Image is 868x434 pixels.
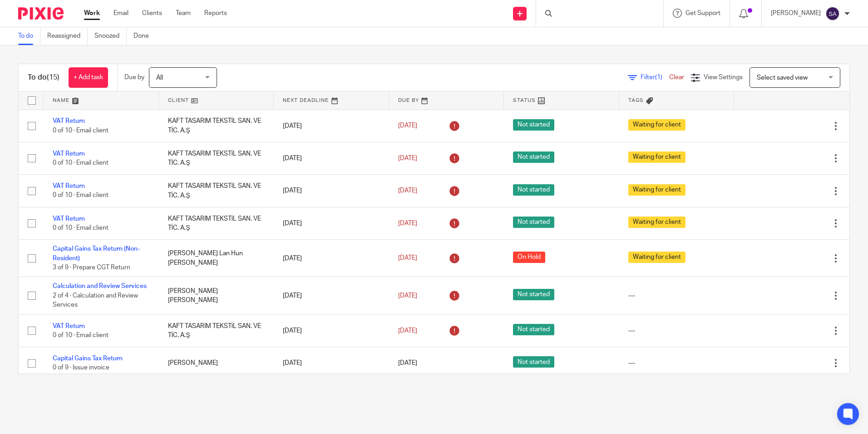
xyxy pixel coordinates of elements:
a: Clients [142,9,162,18]
td: [PERSON_NAME] Lan Hun [PERSON_NAME] [159,240,274,277]
td: [DATE] [274,207,389,239]
span: 0 of 10 · Email client [53,160,108,166]
a: VAT Return [53,183,85,189]
span: Filter [641,74,669,81]
span: 0 of 9 · Issue invoice [53,365,109,371]
div: --- [628,291,725,300]
span: Not started [513,151,554,163]
p: Due by [124,73,144,82]
span: 0 of 10 · Email client [53,225,108,231]
img: Pixie [18,7,64,20]
span: View Settings [704,74,743,81]
a: Reassigned [47,27,88,45]
td: [DATE] [274,314,389,347]
a: Email [113,9,128,18]
span: Waiting for client [628,252,686,263]
td: KAFT TASARIM TEKSTİL SAN. VE TİC. A.Ş [159,142,274,174]
h1: To do [28,73,59,82]
span: On Hold [513,252,545,263]
span: [DATE] [398,360,417,366]
span: 3 of 9 · Prepare CGT Return [53,264,130,271]
td: KAFT TASARIM TEKSTİL SAN. VE TİC. A.Ş [159,175,274,207]
span: 0 of 10 · Email client [53,127,108,134]
td: KAFT TASARIM TEKSTİL SAN. VE TİC. A.Ş [159,314,274,347]
td: KAFT TASARIM TEKSTİL SAN. VE TİC. A.Ş [159,110,274,142]
td: [PERSON_NAME] [PERSON_NAME] [159,277,274,314]
span: Not started [513,217,554,228]
a: Done [133,27,156,45]
span: (15) [47,74,59,81]
td: [DATE] [274,240,389,277]
td: [DATE] [274,175,389,207]
span: Not started [513,324,554,335]
span: [DATE] [398,187,417,194]
div: --- [628,358,725,368]
td: [DATE] [274,110,389,142]
a: Capital Gains Tax Return (Non-Resident) [53,246,140,261]
span: Select saved view [757,75,808,81]
a: Clear [669,74,684,81]
span: Not started [513,289,554,300]
span: 0 of 10 · Email client [53,332,108,338]
a: VAT Return [53,323,85,329]
img: svg%3E [825,6,840,21]
td: [DATE] [274,142,389,174]
td: [PERSON_NAME] [159,347,274,379]
a: Snoozed [94,27,127,45]
a: VAT Return [53,216,85,222]
span: Waiting for client [628,119,686,131]
a: Capital Gains Tax Return [53,355,123,362]
span: Get Support [686,10,720,16]
span: (1) [655,74,662,81]
a: Reports [204,9,227,18]
a: Work [84,9,100,18]
span: 2 of 4 · Calculation and Review Services [53,293,138,308]
a: Calculation and Review Services [53,283,147,289]
a: VAT Return [53,151,85,157]
td: KAFT TASARIM TEKSTİL SAN. VE TİC. A.Ş [159,207,274,239]
span: All [156,75,163,81]
span: [DATE] [398,123,417,129]
span: Waiting for client [628,217,686,228]
a: Team [176,9,191,18]
p: [PERSON_NAME] [771,9,821,18]
span: [DATE] [398,293,417,299]
span: Not started [513,119,554,131]
span: 0 of 10 · Email client [53,192,108,199]
span: Waiting for client [628,151,686,163]
span: Not started [513,356,554,368]
div: --- [628,326,725,335]
span: [DATE] [398,220,417,227]
td: [DATE] [274,277,389,314]
a: + Add task [69,67,108,88]
a: To do [18,27,40,45]
td: [DATE] [274,347,389,379]
span: [DATE] [398,255,417,262]
a: VAT Return [53,118,85,124]
span: Waiting for client [628,184,686,196]
span: [DATE] [398,155,417,161]
span: Tags [628,98,644,103]
span: Not started [513,184,554,196]
span: [DATE] [398,328,417,334]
